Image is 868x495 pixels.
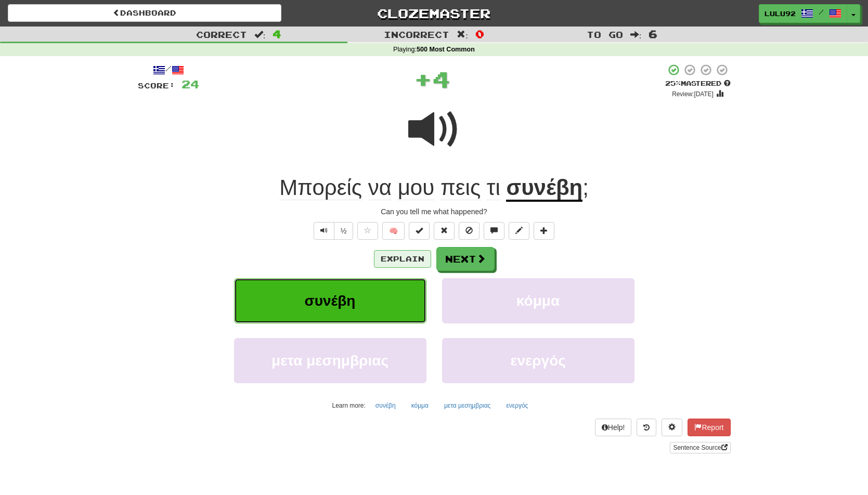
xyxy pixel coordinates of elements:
[441,175,481,200] span: πεις
[509,222,529,240] button: Edit sentence (alt+d)
[414,63,432,95] span: +
[442,278,634,323] button: κόμμα
[534,222,554,240] button: Add to collection (alt+a)
[765,9,796,18] span: lulu92
[182,77,199,90] span: 24
[271,353,388,369] span: μετα μεσημβριας
[398,175,435,200] span: μου
[196,29,247,40] span: Correct
[670,442,730,453] a: Sentence Source
[138,81,175,90] span: Score:
[409,222,430,240] button: Set this sentence to 100% Mastered (alt+m)
[273,28,281,40] span: 4
[459,222,480,240] button: Ignore sentence (alt+i)
[438,398,496,413] button: μετα μεσημβριας
[312,222,354,240] div: Text-to-speech controls
[305,293,356,309] span: συνέβη
[374,250,431,268] button: Explain
[500,398,534,413] button: ενεργός
[370,398,401,413] button: συνέβη
[434,222,455,240] button: Reset to 0% Mastered (alt+r)
[138,63,199,76] div: /
[432,66,450,92] span: 4
[442,338,634,383] button: ενεργός
[688,419,730,436] button: Report
[637,419,656,436] button: Round history (alt+y)
[510,353,566,369] span: ενεργός
[254,30,266,39] span: :
[506,175,582,202] u: συνέβη
[587,29,623,40] span: To go
[819,8,824,16] span: /
[487,175,500,200] span: τι
[672,90,714,98] small: Review: [DATE]
[457,30,468,39] span: :
[297,4,571,22] a: Clozemaster
[368,175,392,200] span: να
[665,79,681,87] span: 25 %
[279,175,362,200] span: Μπορείς
[406,398,434,413] button: κόμμα
[484,222,504,240] button: Discuss sentence (alt+u)
[516,293,560,309] span: κόμμα
[382,222,405,240] button: 🧠
[759,4,847,23] a: lulu92 /
[630,30,642,39] span: :
[475,28,484,40] span: 0
[314,222,334,240] button: Play sentence audio (ctl+space)
[234,278,426,323] button: συνέβη
[8,4,281,22] a: Dashboard
[234,338,426,383] button: μετα μεσημβριας
[357,222,378,240] button: Favorite sentence (alt+f)
[665,79,731,88] div: Mastered
[595,419,632,436] button: Help!
[649,28,657,40] span: 6
[384,29,449,40] span: Incorrect
[417,46,475,53] strong: 500 Most Common
[582,175,589,200] span: ;
[436,247,495,271] button: Next
[138,206,731,217] div: Can you tell me what happened?
[334,222,354,240] button: ½
[332,402,366,409] small: Learn more:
